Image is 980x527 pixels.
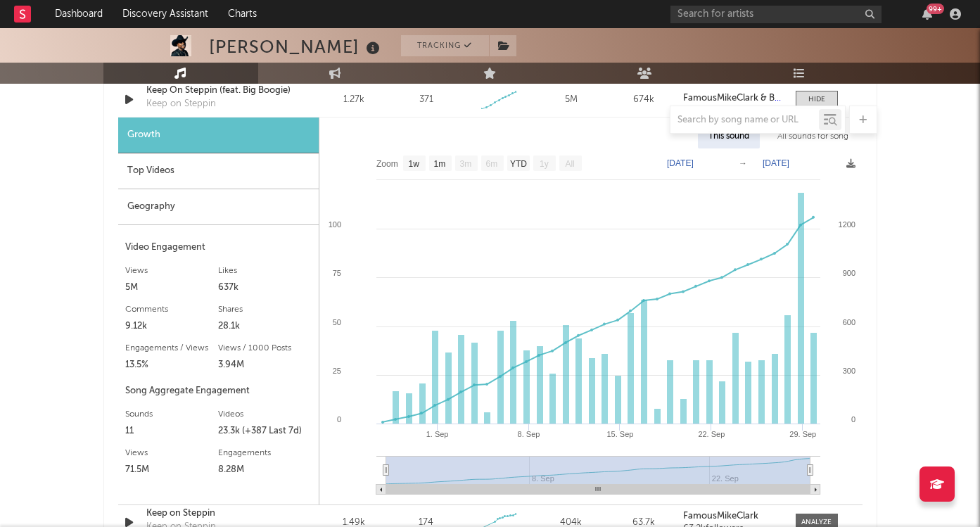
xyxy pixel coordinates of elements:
[209,35,383,58] div: [PERSON_NAME]
[218,340,312,357] div: Views / 1000 Posts
[328,220,341,229] text: 100
[336,415,341,424] text: 0
[125,423,219,440] div: 11
[419,93,433,107] div: 371
[538,93,604,107] div: 5M
[125,262,219,279] div: Views
[125,406,219,423] div: Sounds
[376,159,398,169] text: Zoom
[698,125,760,148] div: This sound
[218,318,312,335] div: 28.1k
[683,94,814,103] strong: FamousMikeClark & Big Boogie
[125,383,312,400] div: Song Aggregate Engagement
[125,301,219,318] div: Comments
[125,239,312,256] div: Video Engagement
[322,93,387,107] div: 1.27k
[118,189,319,225] div: Geography
[218,445,312,462] div: Engagements
[670,6,882,23] input: Search for artists
[739,158,747,168] text: →
[842,318,855,326] text: 600
[789,430,816,438] text: 29. Sep
[401,35,489,56] button: Tracking
[218,357,312,374] div: 3.94M
[842,269,855,277] text: 900
[125,462,219,478] div: 71.5M
[125,445,219,462] div: Views
[517,430,540,438] text: 8. Sep
[332,269,341,277] text: 75
[851,415,855,424] text: 0
[125,318,219,335] div: 9.12k
[683,512,758,521] strong: FamousMikeClark
[540,159,549,169] text: 1y
[125,357,219,374] div: 13.5%
[125,279,219,296] div: 5M
[408,159,419,169] text: 1w
[683,94,781,103] a: FamousMikeClark & Big Boogie
[922,8,932,20] button: 99+
[683,512,781,521] a: FamousMikeClark
[146,84,293,98] a: Keep On Steppin (feat. Big Boogie)
[763,158,789,168] text: [DATE]
[125,340,219,357] div: Engagements / Views
[218,279,312,296] div: 637k
[670,115,819,126] input: Search by song name or URL
[218,406,312,423] div: Videos
[426,430,448,438] text: 1. Sep
[485,159,497,169] text: 6m
[565,159,574,169] text: All
[146,97,216,111] div: Keep on Steppin
[433,159,445,169] text: 1m
[667,158,694,168] text: [DATE]
[842,367,855,375] text: 300
[332,318,341,326] text: 50
[218,301,312,318] div: Shares
[611,93,676,107] div: 674k
[838,220,855,229] text: 1200
[927,4,944,14] div: 99 +
[698,430,725,438] text: 22. Sep
[118,153,319,189] div: Top Videos
[118,118,319,153] div: Growth
[606,430,633,438] text: 15. Sep
[218,262,312,279] div: Likes
[218,462,312,478] div: 8.28M
[767,125,859,148] div: All sounds for song
[332,367,341,375] text: 25
[459,159,471,169] text: 3m
[509,159,526,169] text: YTD
[146,507,293,521] a: Keep on Steppin
[218,423,312,440] div: 23.3k (+387 Last 7d)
